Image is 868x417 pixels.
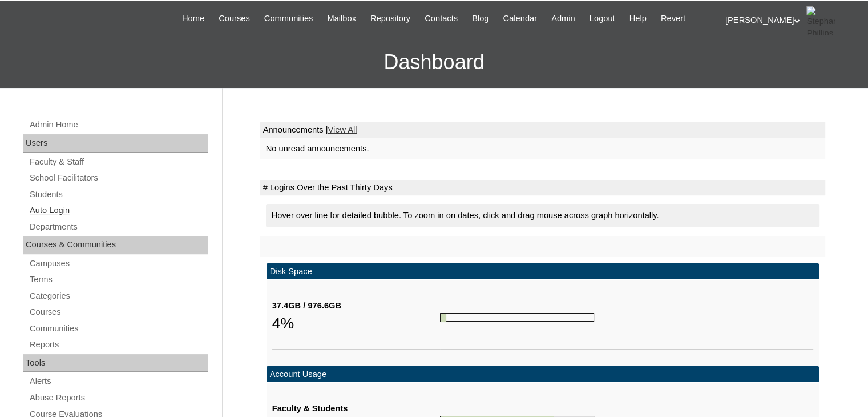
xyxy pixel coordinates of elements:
[661,12,685,25] span: Revert
[267,263,819,280] td: Disk Space
[365,12,416,25] a: Repository
[29,374,208,388] a: Alerts
[629,12,647,25] span: Help
[219,12,250,25] span: Courses
[260,138,825,159] td: No unread announcements.
[503,12,537,25] span: Calendar
[806,6,835,35] img: Stephanie Phillips
[29,338,208,352] a: Reports
[29,289,208,303] a: Categories
[23,236,208,254] div: Courses & Communities
[29,203,208,218] a: Auto Login
[29,220,208,234] a: Departments
[264,12,313,25] span: Communities
[655,12,691,25] a: Revert
[267,366,819,383] td: Account Usage
[472,12,488,25] span: Blog
[23,134,208,153] div: Users
[272,300,440,312] div: 37.4GB / 976.6GB
[29,155,208,169] a: Faculty & Staff
[272,403,440,415] div: Faculty & Students
[29,305,208,319] a: Courses
[590,12,615,25] span: Logout
[272,312,440,335] div: 4%
[29,256,208,271] a: Campuses
[29,187,208,202] a: Students
[29,118,208,132] a: Admin Home
[498,12,543,25] a: Calendar
[546,12,581,25] a: Admin
[182,12,204,25] span: Home
[213,12,256,25] a: Courses
[551,12,575,25] span: Admin
[6,37,862,88] h3: Dashboard
[370,12,410,25] span: Repository
[29,391,208,405] a: Abuse Reports
[260,180,825,196] td: # Logins Over the Past Thirty Days
[29,272,208,287] a: Terms
[266,204,819,227] div: Hover over line for detailed bubble. To zoom in on dates, click and drag mouse across graph horiz...
[176,12,210,25] a: Home
[327,12,356,25] span: Mailbox
[466,12,494,25] a: Blog
[321,12,362,25] a: Mailbox
[624,12,652,25] a: Help
[419,12,463,25] a: Contacts
[584,12,621,25] a: Logout
[29,171,208,185] a: School Facilitators
[328,125,357,134] a: View All
[425,12,458,25] span: Contacts
[725,6,857,35] div: [PERSON_NAME]
[23,354,208,372] div: Tools
[260,122,825,138] td: Announcements |
[29,322,208,336] a: Communities
[259,12,319,25] a: Communities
